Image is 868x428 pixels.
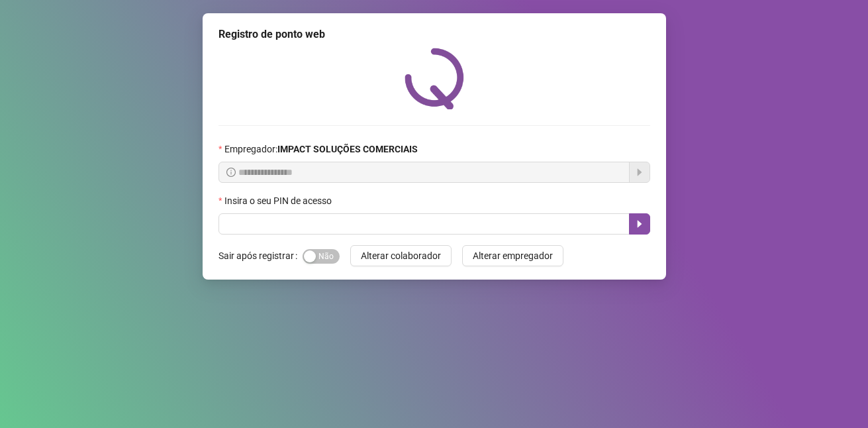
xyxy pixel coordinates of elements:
div: Registro de ponto web [218,27,650,42]
button: Alterar colaborador [350,245,452,266]
span: info-circle [226,168,236,177]
button: Alterar empregador [462,245,563,266]
label: Insira o seu PIN de acesso [218,193,340,208]
span: Empregador : [224,142,418,156]
img: QRPoint [405,48,464,109]
label: Sair após registrar [218,245,303,266]
span: Alterar colaborador [361,248,441,263]
span: caret-right [634,219,645,229]
span: Alterar empregador [473,248,553,263]
strong: IMPACT SOLUÇÕES COMERCIAIS [277,144,418,154]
